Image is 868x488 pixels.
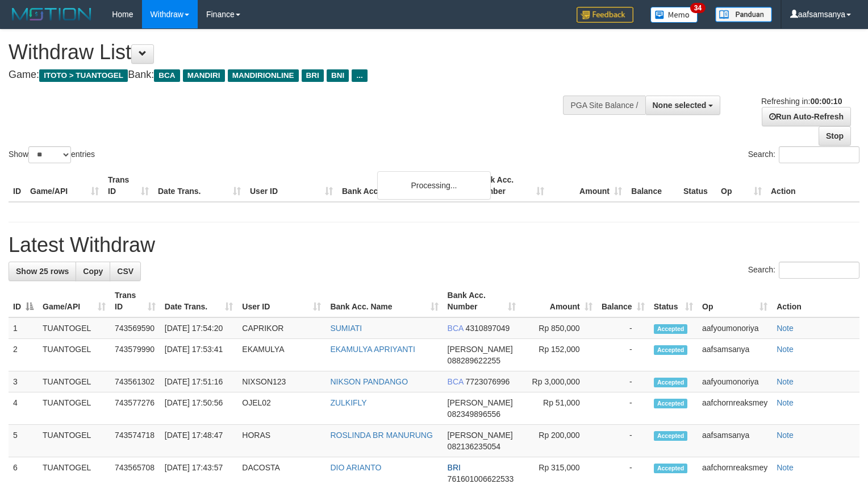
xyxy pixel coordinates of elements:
[325,285,443,317] th: Bank Acc. Name: activate to sort column ascending
[777,345,794,354] a: Note
[26,169,103,202] th: Game/API
[330,345,415,354] a: EKAMULYA APRIYANTI
[690,3,706,13] span: 34
[337,169,471,202] th: Bank Acc. Name
[110,425,160,457] td: 743574718
[466,377,510,386] span: Copy 7723076996 to clipboard
[228,69,299,82] span: MANDIRIONLINE
[330,398,366,407] a: ZULKIFLY
[330,431,432,440] a: ROSLINDA BR MANURUNG
[9,169,26,202] th: ID
[448,431,513,440] span: [PERSON_NAME]
[698,425,772,457] td: aafsamsanya
[448,463,461,472] span: BRI
[237,425,325,457] td: HORAS
[819,126,851,146] a: Stop
[448,442,500,451] span: Copy 082136235054 to clipboard
[448,377,464,386] span: BCA
[9,262,76,281] a: Show 25 rows
[777,398,794,407] a: Note
[9,371,38,392] td: 3
[645,96,721,115] button: None selected
[38,371,110,392] td: TUANTOGEL
[654,345,688,355] span: Accepted
[627,169,679,202] th: Balance
[766,169,859,202] th: Action
[76,262,110,281] a: Copy
[327,69,349,82] span: BNI
[772,285,859,317] th: Action
[762,107,851,126] a: Run Auto-Refresh
[448,324,464,333] span: BCA
[103,169,153,202] th: Trans ID
[245,169,337,202] th: User ID
[38,425,110,457] td: TUANTOGEL
[654,378,688,387] span: Accepted
[748,146,859,163] label: Search:
[520,339,597,371] td: Rp 152,000
[160,317,238,339] td: [DATE] 17:54:20
[9,146,95,163] label: Show entries
[154,69,180,82] span: BCA
[110,392,160,425] td: 743577276
[520,425,597,457] td: Rp 200,000
[597,371,649,392] td: -
[577,7,633,23] img: Feedback.jpg
[698,285,772,317] th: Op: activate to sort column ascending
[748,262,859,279] label: Search:
[653,101,707,110] span: None selected
[654,431,688,441] span: Accepted
[520,392,597,425] td: Rp 51,000
[38,317,110,339] td: TUANTOGEL
[83,267,103,276] span: Copy
[698,392,772,425] td: aafchornreaksmey
[160,285,238,317] th: Date Trans.: activate to sort column ascending
[9,69,567,81] h4: Game: Bank:
[597,425,649,457] td: -
[597,339,649,371] td: -
[237,339,325,371] td: EKAMULYA
[698,339,772,371] td: aafsamsanya
[448,345,513,354] span: [PERSON_NAME]
[448,398,513,407] span: [PERSON_NAME]
[716,169,766,202] th: Op
[563,96,645,115] div: PGA Site Balance /
[38,285,110,317] th: Game/API: activate to sort column ascending
[520,317,597,339] td: Rp 850,000
[715,7,772,22] img: panduan.png
[597,392,649,425] td: -
[777,377,794,386] a: Note
[520,371,597,392] td: Rp 3,000,000
[16,267,69,276] span: Show 25 rows
[302,69,324,82] span: BRI
[761,97,842,106] span: Refreshing in:
[160,371,238,392] td: [DATE] 17:51:16
[654,399,688,408] span: Accepted
[330,463,381,472] a: DIO ARIANTO
[110,262,141,281] a: CSV
[448,474,514,483] span: Copy 761601006622533 to clipboard
[777,431,794,440] a: Note
[654,324,688,334] span: Accepted
[28,146,71,163] select: Showentries
[110,285,160,317] th: Trans ID: activate to sort column ascending
[39,69,128,82] span: ITOTO > TUANTOGEL
[237,285,325,317] th: User ID: activate to sort column ascending
[549,169,627,202] th: Amount
[160,339,238,371] td: [DATE] 17:53:41
[443,285,521,317] th: Bank Acc. Number: activate to sort column ascending
[650,7,698,23] img: Button%20Memo.svg
[448,410,500,419] span: Copy 082349896556 to clipboard
[649,285,698,317] th: Status: activate to sort column ascending
[698,371,772,392] td: aafyoumonoriya
[117,267,133,276] span: CSV
[9,339,38,371] td: 2
[110,371,160,392] td: 743561302
[597,317,649,339] td: -
[9,392,38,425] td: 4
[777,324,794,333] a: Note
[183,69,225,82] span: MANDIRI
[9,317,38,339] td: 1
[779,262,859,279] input: Search:
[352,69,367,82] span: ...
